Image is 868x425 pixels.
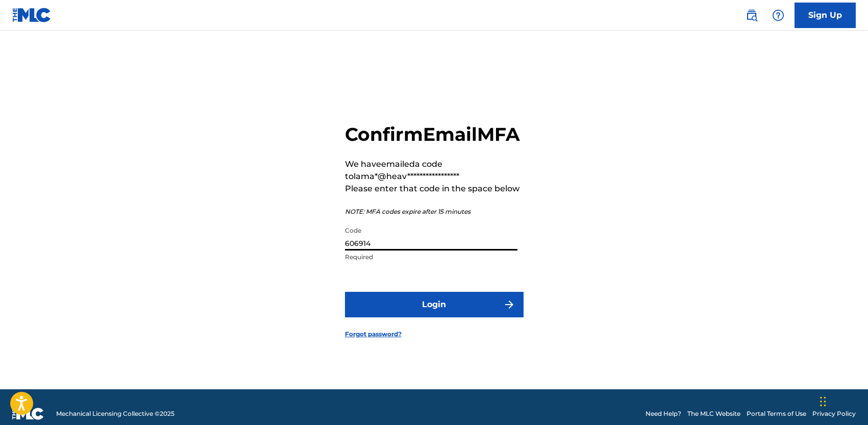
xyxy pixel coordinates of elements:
[503,298,515,311] img: f7272a7cc735f4ea7f67.svg
[345,183,524,195] p: Please enter that code in the space below
[772,9,784,21] img: help
[746,9,758,21] img: search
[741,5,762,26] a: Public Search
[345,207,524,216] p: NOTE: MFA codes expire after 15 minutes
[345,123,524,146] h2: Confirm Email MFA
[345,330,402,339] a: Forgot password?
[795,3,856,28] a: Sign Up
[56,409,175,418] span: Mechanical Licensing Collective © 2025
[747,409,806,418] a: Portal Terms of Use
[345,292,524,317] button: Login
[768,5,788,26] div: Help
[345,253,517,262] p: Required
[646,409,681,418] a: Need Help?
[817,376,868,425] iframe: Chat Widget
[687,409,740,418] a: The MLC Website
[812,409,856,418] a: Privacy Policy
[12,8,52,22] img: MLC Logo
[12,408,44,420] img: logo
[820,386,826,417] div: Drag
